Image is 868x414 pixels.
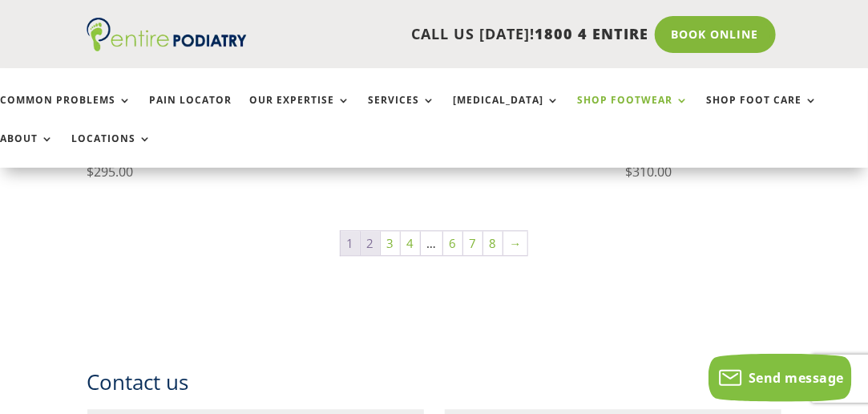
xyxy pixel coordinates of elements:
[463,231,482,255] a: Page 7
[149,95,232,129] a: Pain Locator
[87,229,781,263] nav: Product Pagination
[577,95,688,129] a: Shop Footwear
[625,163,672,181] bdi: 310.00
[381,231,400,255] a: Page 3
[709,354,852,402] button: Send message
[87,18,247,51] img: logo (1)
[401,231,420,255] a: Page 4
[361,231,380,255] a: Page 2
[421,231,442,255] span: …
[453,95,559,129] a: [MEDICAL_DATA]
[249,95,350,129] a: Our Expertise
[706,95,818,129] a: Shop Foot Care
[535,24,649,43] span: 1800 4 ENTIRE
[87,367,781,409] h3: Contact us
[749,369,844,387] span: Send message
[655,16,776,53] a: Book Online
[341,231,360,255] span: Page 1
[483,231,503,255] a: Page 8
[87,39,247,55] a: Entire Podiatry
[503,231,527,255] a: →
[368,95,435,129] a: Services
[443,231,462,255] a: Page 6
[87,163,133,181] bdi: 295.00
[71,133,151,168] a: Locations
[87,163,94,181] span: $
[247,24,648,45] p: CALL US [DATE]!
[625,163,632,181] span: $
